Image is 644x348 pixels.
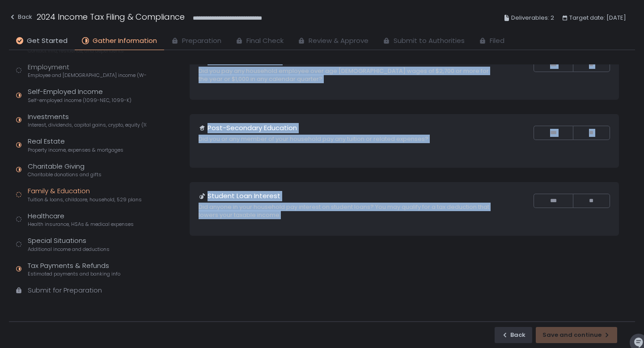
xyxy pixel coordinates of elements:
[28,62,146,79] div: Employment
[199,135,498,143] div: Did you or any member of your household pay any tuition or related expenses?
[28,87,131,104] div: Self-Employed Income
[28,186,142,203] div: Family & Education
[28,136,123,153] div: Real Estate
[28,72,146,79] span: Employee and [DEMOGRAPHIC_DATA] income (W-2s)
[9,12,32,22] div: Back
[37,11,185,23] h1: 2024 Income Tax Filing & Compliance
[93,36,157,46] span: Gather Information
[28,285,102,296] div: Submit for Preparation
[28,147,123,153] span: Property income, expenses & mortgages
[208,123,297,133] h1: Post-Secondary Education
[394,36,465,46] span: Submit to Authorities
[309,36,369,46] span: Review & Approve
[28,271,120,277] span: Estimated payments and banking info
[28,112,146,129] div: Investments
[501,331,525,339] div: Back
[27,36,68,46] span: Get Started
[208,191,280,201] h1: Student Loan Interest
[199,203,498,219] div: Did anyone in your household pay interest on student loans? You may qualify for a tax deduction t...
[511,13,554,23] span: Deliverables: 2
[182,36,221,46] span: Preparation
[495,327,532,343] button: Back
[28,246,110,253] span: Additional income and deductions
[28,196,142,203] span: Tuition & loans, childcare, household, 529 plans
[28,97,131,104] span: Self-employed income (1099-NEC, 1099-K)
[28,122,146,128] span: Interest, dividends, capital gains, crypto, equity (1099s, K-1s)
[28,211,134,228] div: Healthcare
[28,171,102,178] span: Charitable donations and gifts
[490,36,504,46] span: Filed
[246,36,284,46] span: Final Check
[28,47,124,54] span: Contact info, residence, and dependents
[28,221,134,228] span: Health insurance, HSAs & medical expenses
[28,161,102,178] div: Charitable Giving
[9,11,32,25] button: Back
[569,13,626,23] span: Target date: [DATE]
[28,236,110,253] div: Special Situations
[199,67,498,83] div: Did you pay any household employee over age [DEMOGRAPHIC_DATA] wages of $2,700 or more for the ye...
[28,261,120,278] div: Tax Payments & Refunds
